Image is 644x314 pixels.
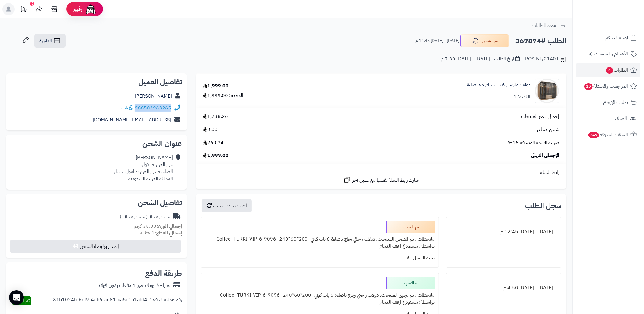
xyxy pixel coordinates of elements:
span: رفيق [73,5,82,13]
img: 1742132665-110103010023.1-90x90.jpg [535,79,559,103]
span: 1,738.26 [203,113,228,120]
div: [PERSON_NAME] حي العزيزيه الاول، الضاحيه حي العزيزيه الاول، جبيل المملكة العربية السعودية [114,154,173,182]
div: 1,999.00 [203,83,229,90]
span: الأقسام والمنتجات [594,50,628,58]
div: رقم عملية الدفع : 81b1024b-6df9-4eb6-ad81-ca5c1b1afd4f [53,296,182,305]
span: 4 [606,67,613,74]
div: تم الشحن [386,221,435,233]
a: دولاب ملابس 6 باب زجاج مع إضاءة [467,81,530,88]
a: واتساب [116,104,133,112]
a: المراجعات والأسئلة10 [576,79,640,94]
h2: طريقة الدفع [145,270,182,277]
span: العملاء [615,114,627,123]
a: 966503963265 [135,104,171,112]
h3: سجل الطلب [525,202,561,209]
span: السلات المتروكة [588,130,628,139]
a: [EMAIL_ADDRESS][DOMAIN_NAME] [93,116,171,123]
a: السلات المتروكة349 [576,127,640,142]
a: تحديثات المنصة [16,3,31,17]
span: 0.00 [203,126,218,133]
a: العودة للطلبات [532,22,566,29]
div: [DATE] - [DATE] 12:45 م [450,226,557,238]
span: 260.74 [203,139,224,146]
div: شحن مجاني [120,213,170,220]
a: الطلبات4 [576,63,640,77]
button: إصدار بوليصة الشحن [10,240,181,253]
a: الفاتورة [34,34,66,48]
span: شحن مجاني [537,126,559,133]
div: ملاحظات : تم الشحن المنتجات: دولاب راحتي زجاج باضاءة 6 باب كوفي -200*60*240- Coffee -TURKI-VIP-6-... [205,233,435,252]
img: logo-2.png [603,17,638,30]
div: تمارا - فاتورتك حتى 4 دفعات بدون فوائد [98,282,170,289]
div: الكمية: 1 [514,93,530,100]
span: 349 [588,132,599,138]
div: [DATE] - [DATE] 4:50 م [450,282,557,294]
a: طلبات الإرجاع [576,95,640,110]
div: Open Intercom Messenger [9,290,24,305]
span: ضريبة القيمة المضافة 15% [508,139,559,146]
span: ( شحن مجاني ) [120,213,148,220]
a: [PERSON_NAME] [135,92,172,100]
span: الإجمالي النهائي [531,152,559,159]
div: POS-NT/21401 [525,55,566,63]
span: الطلبات [605,66,628,74]
div: تم التجهيز [386,277,435,289]
span: العودة للطلبات [532,22,559,29]
small: 35.00 كجم [134,223,182,230]
img: ai-face.png [85,3,97,15]
span: 10 [584,83,593,90]
span: إجمالي سعر المنتجات [521,113,559,120]
button: أضف تحديث جديد [202,199,252,212]
span: شارك رابط السلة نفسها مع عميل آخر [352,177,419,184]
div: 10 [30,2,34,6]
span: المراجعات والأسئلة [584,82,628,91]
h2: الطلب #367874 [515,35,566,47]
small: [DATE] - [DATE] 12:45 م [415,38,459,44]
div: تاريخ الطلب : [DATE] - [DATE] 7:30 م [441,55,520,62]
div: الوحدة: 1,999.00 [203,92,243,99]
div: ملاحظات : تم تجهيز المنتجات: دولاب راحتي زجاج باضاءة 6 باب كوفي -200*60*240- Coffee -TURKI-VIP-6-... [205,289,435,308]
h2: عنوان الشحن [11,140,182,147]
strong: إجمالي الوزن: [156,223,182,230]
a: شارك رابط السلة نفسها مع عميل آخر [343,176,419,184]
strong: إجمالي القطع: [155,229,182,237]
div: تنبيه العميل : لا [205,252,435,264]
button: تم الشحن [460,34,509,47]
a: لوحة التحكم [576,30,640,45]
h2: تفاصيل العميل [11,78,182,86]
span: الفاتورة [39,37,52,45]
span: 1,999.00 [203,152,229,159]
div: رابط السلة [198,169,564,176]
small: 1 قطعة [140,229,182,237]
h2: تفاصيل الشحن [11,199,182,206]
span: طلبات الإرجاع [603,98,628,107]
span: لوحة التحكم [605,34,628,42]
a: العملاء [576,111,640,126]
